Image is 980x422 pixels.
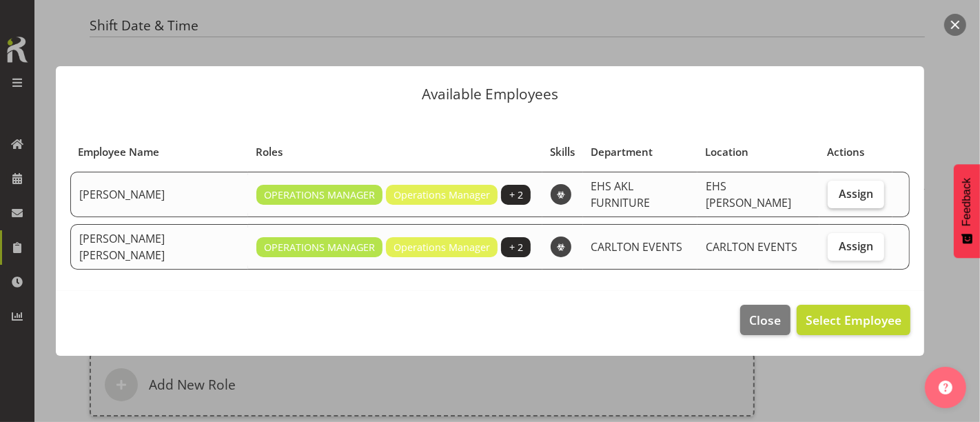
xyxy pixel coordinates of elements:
[78,144,159,160] span: Employee Name
[264,188,375,203] span: OPERATIONS MANAGER
[750,311,782,329] span: Close
[706,179,791,210] span: EHS [PERSON_NAME]
[591,179,651,210] span: EHS AKL FURNITURE
[939,381,952,394] img: help-xxl-2.png
[70,172,248,217] td: [PERSON_NAME]
[264,240,375,255] span: OPERATIONS MANAGER
[797,305,910,335] button: Select Employee
[827,144,864,160] span: Actions
[740,305,790,335] button: Close
[954,164,980,258] button: Feedback - Show survey
[509,240,523,255] span: + 2
[706,239,797,254] span: CARLTON EVENTS
[70,87,910,101] p: Available Employees
[961,178,973,226] span: Feedback
[806,312,901,328] span: Select Employee
[839,187,873,201] span: Assign
[256,144,283,160] span: Roles
[550,144,575,160] span: Skills
[394,240,490,255] span: Operations Manager
[705,144,748,160] span: Location
[591,239,683,254] span: CARLTON EVENTS
[591,144,653,160] span: Department
[394,188,490,203] span: Operations Manager
[509,188,523,203] span: + 2
[70,224,248,270] td: [PERSON_NAME] [PERSON_NAME]
[839,239,873,253] span: Assign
